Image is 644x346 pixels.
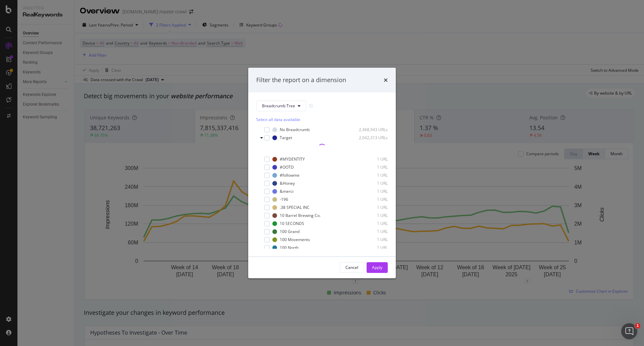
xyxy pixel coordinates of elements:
[355,196,388,202] div: 1 URL
[256,117,388,122] div: Select all data available
[355,213,388,218] div: 1 URL
[384,76,388,84] div: times
[280,164,294,170] div: #OOTD
[355,180,388,186] div: 1 URL
[280,213,321,218] div: 10 Barrel Brewing Co.
[280,237,310,242] div: 100 Movements
[280,221,304,226] div: 10 SECONDS
[355,245,388,250] div: 1 URL
[340,262,364,273] button: Cancel
[355,156,388,162] div: 1 URL
[280,180,295,186] div: &Honey
[280,127,310,132] div: No Breadcrumb
[355,188,388,194] div: 1 URL
[355,172,388,178] div: 1 URL
[345,265,358,270] div: Cancel
[280,188,293,194] div: &merci
[280,196,288,202] div: -196
[355,237,388,242] div: 1 URL
[621,323,637,339] iframe: Intercom live chat
[355,205,388,210] div: 1 URL
[280,156,305,162] div: #MYDENTITY
[280,135,292,140] div: Target
[280,229,300,234] div: 100 Grand
[355,135,388,140] div: 2,042,313 URLs
[372,265,382,270] div: Apply
[355,127,388,132] div: 2,468,943 URLs
[280,172,300,178] div: #followme
[635,323,640,329] span: 1
[248,68,396,278] div: modal
[262,103,295,109] span: Breadcrumb Tree
[256,76,346,84] div: Filter the report on a dimension
[355,221,388,226] div: 1 URL
[355,229,388,234] div: 1 URL
[355,164,388,170] div: 1 URL
[280,205,310,210] div: .38 SPECIAL INC
[367,262,388,273] button: Apply
[280,245,299,250] div: 100 North
[256,101,306,111] button: Breadcrumb Tree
